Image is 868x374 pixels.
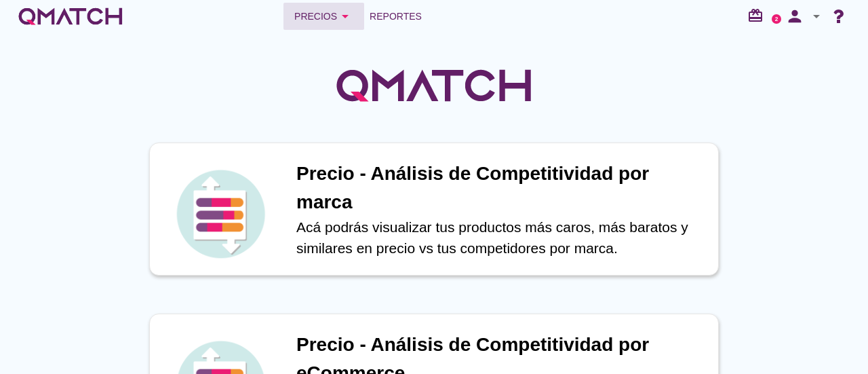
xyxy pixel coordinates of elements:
[781,7,808,26] i: person
[294,8,353,24] div: Precios
[364,3,427,30] a: Reportes
[772,14,781,24] a: 2
[16,3,125,30] a: white-qmatch-logo
[337,8,353,24] i: arrow_drop_down
[130,143,738,276] a: iconPrecio - Análisis de Competitividad por marcaAcá podrás visualizar tus productos más caros, m...
[370,8,422,24] span: Reportes
[173,166,268,261] img: icon
[747,7,769,24] i: redeem
[296,217,705,259] p: Acá podrás visualizar tus productos más caros, más baratos y similares en precio vs tus competido...
[283,3,364,30] button: Precios
[296,160,705,217] h1: Precio - Análisis de Competitividad por marca
[332,52,536,119] img: QMatchLogo
[775,16,778,22] text: 2
[808,8,825,24] i: arrow_drop_down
